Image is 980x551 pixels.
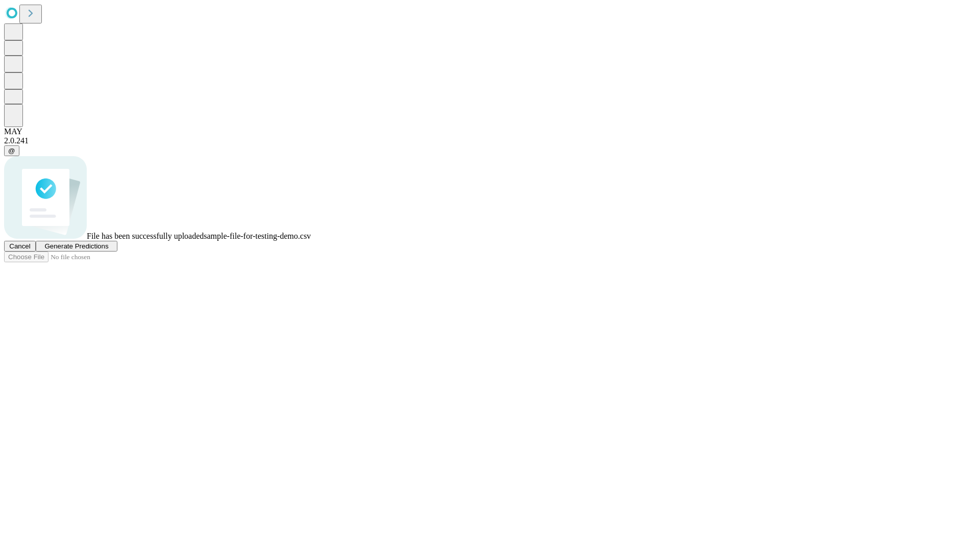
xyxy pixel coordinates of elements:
button: @ [4,145,19,156]
div: 2.0.241 [4,136,976,145]
span: @ [8,147,15,155]
button: Cancel [4,241,36,252]
span: sample-file-for-testing-demo.csv [204,232,311,240]
span: Cancel [9,242,31,250]
button: Generate Predictions [36,241,117,252]
span: Generate Predictions [44,242,108,250]
div: MAY [4,127,976,136]
span: File has been successfully uploaded [87,232,204,240]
